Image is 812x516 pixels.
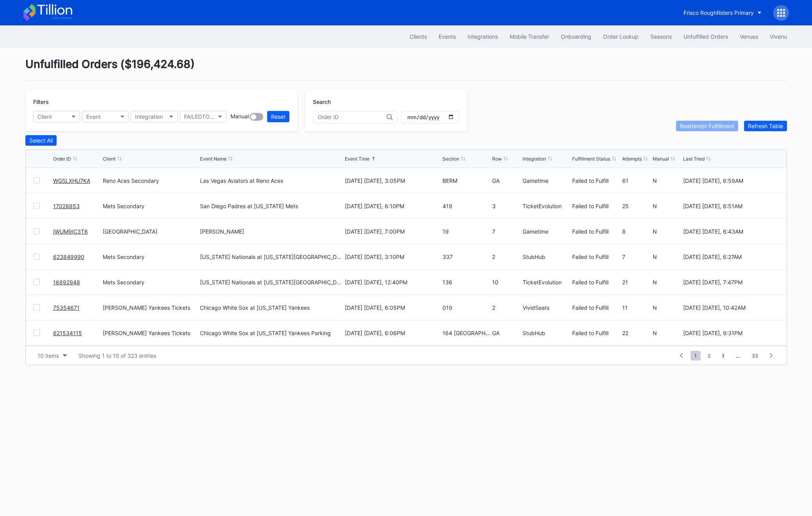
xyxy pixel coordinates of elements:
div: [DATE] [DATE], 6:59AM [683,177,778,184]
div: 19 [443,228,490,235]
div: Vivenu [770,33,787,40]
div: 136 [443,279,490,286]
div: Filters [33,98,289,105]
div: 2 [492,304,521,311]
div: TicketEvolution [523,279,570,286]
div: 2 [492,254,521,260]
div: [PERSON_NAME] Yankees Tickets [103,304,198,311]
div: Reset [271,113,286,120]
div: [PERSON_NAME] [200,228,244,235]
div: TicketEvolution [523,203,570,209]
div: Onboarding [561,33,591,40]
div: Last Tried [683,156,705,162]
div: Unfulfilled Orders ( $196,424.68 ) [25,57,787,81]
button: Unfulfilled Orders [678,29,734,44]
button: Select All [25,135,57,146]
button: Venues [734,29,764,44]
div: Section [443,156,459,162]
button: Events [433,29,462,44]
div: Showing 1 to 10 of 323 entries [79,352,156,359]
div: Unfulfilled Orders [684,33,728,40]
div: Integration [523,156,546,162]
div: Failed to Fulfill [572,304,620,311]
a: Integrations [462,29,504,44]
div: Mobile Transfer [510,33,549,40]
div: GA [492,177,521,184]
div: Refresh Table [748,123,783,129]
div: N [653,228,681,235]
div: Seasons [650,33,672,40]
div: [DATE] [DATE], 6:06PM [345,330,440,336]
div: Frisco RoughRiders Primary [684,9,754,16]
button: FAILEDTOFULFILL [180,111,227,122]
button: Order Lookup [597,29,644,44]
div: Las Vegas Aviators at Reno Aces [200,177,283,184]
div: [DATE] [DATE], 3:05PM [345,177,440,184]
button: Reattempt Fulfillment [676,121,738,131]
div: Attempts [622,156,642,162]
button: Integration [131,111,178,122]
div: N [653,304,681,311]
span: 3 [717,351,728,361]
div: Reattempt Fulfillment [680,123,734,129]
div: N [653,330,681,336]
div: Failed to Fulfill [572,279,620,286]
a: 621534115 [53,330,82,336]
div: VividSeats [523,304,570,311]
div: StubHub [523,330,570,336]
div: Event [86,113,101,120]
div: [US_STATE] Nationals at [US_STATE][GEOGRAPHIC_DATA] [200,279,343,286]
div: ... [730,352,746,359]
div: 7 [492,228,521,235]
div: Gametime [523,228,570,235]
div: Event Time [345,156,369,162]
div: [DATE] [DATE], 6:27AM [683,254,778,260]
div: 3 [492,203,521,209]
div: Search [313,98,459,105]
a: IWUM9IC3T6 [53,228,88,235]
div: [PERSON_NAME] Yankees Tickets [103,330,198,336]
div: Mets Secondary [103,279,198,286]
div: 337 [443,254,490,260]
div: 7 [622,254,651,260]
div: [DATE] [DATE], 6:10PM [345,203,440,209]
a: Mobile Transfer [504,29,555,44]
span: 33 [748,351,762,361]
button: 10 items [34,350,71,361]
div: [DATE] [DATE], 10:42AM [683,304,778,311]
button: Onboarding [555,29,597,44]
div: Row [492,156,502,162]
div: 8 [622,228,651,235]
div: Mets Secondary [103,254,198,260]
input: Order ID [318,114,387,120]
div: 25 [622,203,651,209]
div: Event Name [200,156,227,162]
div: Failed to Fulfill [572,254,620,260]
div: StubHub [523,254,570,260]
div: Fulfillment Status [572,156,610,162]
div: Failed to Fulfill [572,177,620,184]
div: [DATE] [DATE], 6:43AM [683,228,778,235]
div: [DATE] [DATE], 12:40PM [345,279,440,286]
div: Chicago White Sox at [US_STATE] Yankees Parking [200,330,331,336]
button: Event [82,111,129,122]
a: Vivenu [764,29,793,44]
div: Integrations [468,33,498,40]
div: 10 items [37,352,59,359]
span: 1 [691,351,701,361]
div: 22 [622,330,651,336]
div: N [653,203,681,209]
div: Clients [410,33,427,40]
a: Clients [404,29,433,44]
div: [GEOGRAPHIC_DATA] [103,228,198,235]
div: [DATE] [DATE], 3:10PM [345,254,440,260]
div: Mets Secondary [103,203,198,209]
a: WGSLXHU7KA [53,177,90,184]
div: Chicago White Sox at [US_STATE] Yankees [200,304,310,311]
button: Client [33,111,80,122]
button: Reset [267,111,289,122]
